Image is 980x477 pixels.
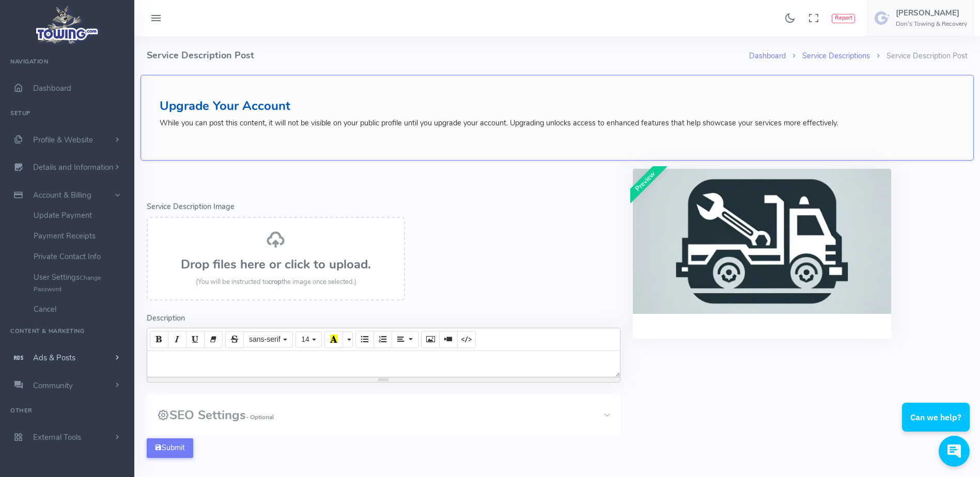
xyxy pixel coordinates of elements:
[392,331,418,347] button: Paragraph
[301,335,309,343] span: 14
[26,246,134,267] a: Private Contact Info
[324,331,343,347] button: Recent Color
[33,163,114,173] span: Details and Information
[147,36,749,75] h4: Service Description Post
[355,331,374,347] button: Unordered list (CTRL+SHIFT+NUM7)
[749,51,786,61] a: Dashboard
[343,331,353,348] button: More Color
[33,83,71,93] span: Dashboard
[421,331,440,347] button: Picture
[147,313,185,324] label: Description
[147,438,193,458] button: Submit
[196,277,356,287] span: (You will be instructed to the image once selected.)
[896,21,967,27] h6: Don's Towing & Recovery
[874,10,891,26] img: user-image
[26,205,134,226] a: Update Payment
[870,51,968,62] li: Service Description Post
[150,331,168,347] button: Bold (CTRL+B)
[243,331,293,348] button: Font Family
[33,3,102,47] img: logo
[623,160,667,203] span: Preview
[225,331,244,347] button: Strikethrough (CTRL+SHIFT+S)
[147,201,235,213] label: Service Description Image
[147,395,620,435] button: SEO Settings- Optional
[33,380,73,391] span: Community
[246,413,274,421] small: - Optional
[896,9,967,17] h5: [PERSON_NAME]
[26,267,134,299] a: User SettingsChange Password
[374,331,392,347] button: Ordered list (CTRL+SHIFT+NUM8)
[168,331,186,347] button: Italic (CTRL+I)
[204,331,223,347] button: Remove Font Style (CTRL+\)
[249,335,281,343] span: sans-serif
[268,277,282,287] strong: crop
[633,169,891,314] img: Service image
[160,118,955,129] p: While you can post this content, it will not be visible on your public profile until you upgrade ...
[802,51,870,61] a: Service Descriptions
[157,408,274,422] h3: SEO Settings
[33,353,75,363] span: Ads & Posts
[457,331,476,347] button: Code View
[33,190,91,200] span: Account & Billing
[832,14,855,23] button: Report
[295,331,322,348] button: Font Size
[158,258,394,271] h3: Drop files here or click to upload.
[26,299,134,320] a: Cancel
[147,377,620,382] div: resize
[26,226,134,246] a: Payment Receipts
[160,99,955,113] h4: Upgrade Your Account
[33,432,81,442] span: External Tools
[439,331,458,347] button: Video
[186,331,205,347] button: Underline (CTRL+U)
[894,374,980,477] iframe: Conversations
[33,135,93,145] span: Profile & Website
